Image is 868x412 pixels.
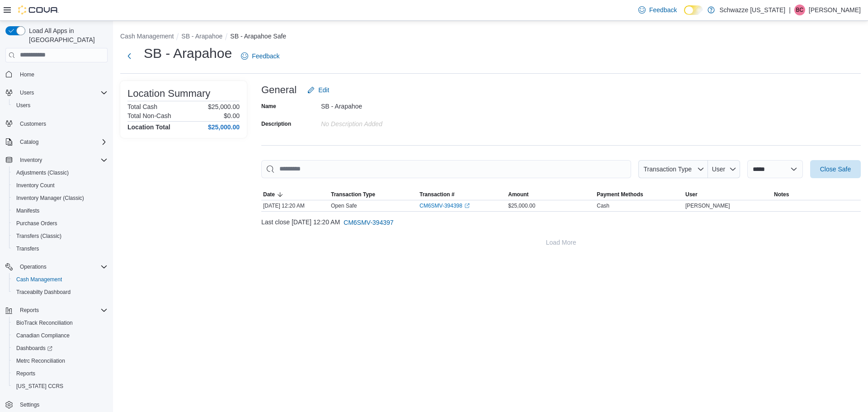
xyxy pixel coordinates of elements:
[20,263,47,270] span: Operations
[13,100,34,111] a: Users
[16,194,84,202] span: Inventory Manager (Classic)
[16,87,38,98] button: Users
[13,180,58,191] a: Inventory Count
[9,230,111,242] button: Transfers (Classic)
[16,207,39,214] span: Manifests
[2,117,111,130] button: Customers
[16,332,70,339] span: Canadian Compliance
[595,189,684,200] button: Payment Methods
[420,202,470,209] a: CM6SMV-394398External link
[318,85,329,95] span: Edit
[643,166,692,173] span: Transaction Type
[789,5,791,15] p: |
[16,69,38,80] a: Home
[13,231,65,242] a: Transfers (Classic)
[2,304,111,317] button: Reports
[13,287,74,298] a: Traceabilty Dashboard
[13,218,61,229] a: Purchase Orders
[16,137,108,147] span: Catalog
[597,191,643,198] span: Payment Methods
[252,52,279,61] span: Feedback
[127,88,210,99] h3: Location Summary
[685,191,698,198] span: User
[16,245,39,252] span: Transfers
[9,99,111,112] button: Users
[25,26,108,44] span: Load All Apps in [GEOGRAPHIC_DATA]
[13,167,72,178] a: Adjustments (Classic)
[20,89,34,96] span: Users
[719,5,785,15] p: Schwazze [US_STATE]
[208,123,240,131] h4: $25,000.00
[263,191,275,198] span: Date
[16,182,55,189] span: Inventory Count
[772,189,861,200] button: Notes
[546,238,576,247] span: Load More
[16,155,108,166] span: Inventory
[597,202,609,209] div: Cash
[9,286,111,298] button: Traceabilty Dashboard
[508,191,528,198] span: Amount
[16,102,30,109] span: Users
[9,380,111,393] button: [US_STATE] CCRS
[13,368,39,379] a: Reports
[9,217,111,230] button: Purchase Orders
[20,307,39,314] span: Reports
[16,69,108,80] span: Home
[16,289,71,296] span: Traceabilty Dashboard
[224,112,240,119] p: $0.00
[506,189,595,200] button: Amount
[13,381,67,392] a: [US_STATE] CCRS
[418,189,506,200] button: Transaction #
[13,343,56,354] a: Dashboards
[321,117,442,128] div: No Description added
[304,81,333,99] button: Edit
[2,68,111,81] button: Home
[16,220,57,227] span: Purchase Orders
[20,156,42,164] span: Inventory
[794,5,805,15] div: Brennan Croy
[208,103,240,110] p: $25,000.00
[2,398,111,411] button: Settings
[13,274,108,285] span: Cash Management
[635,1,680,19] a: Feedback
[16,276,62,283] span: Cash Management
[16,399,43,410] a: Settings
[16,155,46,166] button: Inventory
[13,274,66,285] a: Cash Management
[464,203,470,208] svg: External link
[9,204,111,217] button: Manifests
[344,218,394,227] span: CM6SMV-394397
[13,355,69,366] a: Metrc Reconciliation
[13,317,108,328] span: BioTrack Reconciliation
[13,243,42,254] a: Transfers
[508,202,535,209] span: $25,000.00
[261,233,861,251] button: Load More
[13,180,108,191] span: Inventory Count
[331,202,357,209] p: Open Safe
[420,191,454,198] span: Transaction #
[120,32,861,43] nav: An example of EuiBreadcrumbs
[127,112,171,119] h6: Total Non-Cash
[20,401,39,408] span: Settings
[685,202,730,209] span: [PERSON_NAME]
[9,273,111,286] button: Cash Management
[2,154,111,166] button: Inventory
[809,5,861,15] p: [PERSON_NAME]
[120,33,174,40] button: Cash Management
[16,118,50,129] a: Customers
[16,399,108,410] span: Settings
[712,166,726,173] span: User
[13,330,73,341] a: Canadian Compliance
[127,123,170,131] h4: Location Total
[13,193,108,204] span: Inventory Manager (Classic)
[13,231,108,242] span: Transfers (Classic)
[20,120,46,128] span: Customers
[9,367,111,380] button: Reports
[230,33,286,40] button: SB - Arapahoe Safe
[638,160,708,178] button: Transaction Type
[261,200,329,211] div: [DATE] 12:20 AM
[16,319,73,327] span: BioTrack Reconciliation
[9,242,111,255] button: Transfers
[16,169,69,176] span: Adjustments (Classic)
